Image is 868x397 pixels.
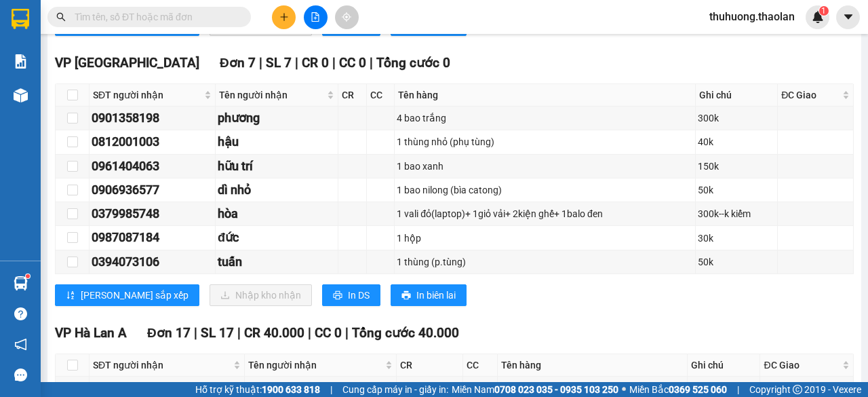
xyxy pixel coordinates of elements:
[90,107,216,130] td: 0901358198
[391,284,467,306] button: printerIn biên lai
[75,10,235,24] input: Tìm tên, số ĐT hoặc mã đơn
[14,54,28,69] img: solution-icon
[698,159,775,174] div: 150k
[14,276,28,290] img: warehouse-icon
[14,368,27,381] span: message
[216,250,338,274] td: tuấn
[56,12,66,22] span: search
[218,252,336,271] div: tuấn
[669,384,727,395] strong: 0369 525 060
[781,88,840,102] span: ĐC Giao
[416,288,456,303] span: In biên lai
[698,183,775,197] div: 50k
[218,157,336,176] div: hữu trí
[55,55,199,71] span: VP [GEOGRAPHIC_DATA]
[463,354,498,377] th: CC
[218,181,336,200] div: dì nhỏ
[452,382,618,397] span: Miền Nam
[842,11,854,23] span: caret-down
[698,231,775,246] div: 30k
[836,5,860,29] button: caret-down
[698,111,775,126] div: 300k
[218,228,336,247] div: đức
[397,231,693,246] div: 1 hộp
[622,387,626,392] span: ⚪️
[494,384,618,395] strong: 0708 023 035 - 0935 103 250
[272,5,296,29] button: plus
[342,382,448,397] span: Cung cấp máy in - giấy in:
[330,382,332,397] span: |
[367,84,395,107] th: CC
[216,130,338,154] td: hậu
[764,358,840,373] span: ĐC Giao
[201,325,234,341] span: SL 17
[218,132,336,151] div: hậu
[401,290,411,301] span: printer
[629,382,727,397] span: Miền Bắc
[370,55,373,71] span: |
[342,12,351,22] span: aim
[248,358,382,373] span: Tên người nhận
[93,358,231,373] span: SĐT người nhận
[210,284,312,306] button: downloadNhập kho nhận
[397,206,693,221] div: 1 vali đỏ(laptop)+ 1giỏ vải+ 2kiện ghế+ 1balo đen
[92,157,213,176] div: 0961404063
[348,288,370,303] span: In DS
[216,178,338,202] td: dì nhỏ
[821,6,826,16] span: 1
[397,159,693,174] div: 1 bao xanh
[698,8,806,25] span: thuhuong.thaolan
[793,385,802,394] span: copyright
[311,12,320,22] span: file-add
[195,382,320,397] span: Hỗ trợ kỹ thuật:
[90,130,216,154] td: 0812001003
[498,354,688,377] th: Tên hàng
[302,55,329,71] span: CR 0
[14,338,27,351] span: notification
[279,12,289,22] span: plus
[333,290,342,301] span: printer
[244,325,304,341] span: CR 40.000
[90,250,216,274] td: 0394073106
[304,5,328,29] button: file-add
[698,206,775,221] div: 300k--k kiểm
[819,6,829,16] sup: 1
[66,290,75,301] span: sort-ascending
[338,84,366,107] th: CR
[147,325,191,341] span: Đơn 17
[345,325,349,341] span: |
[55,284,199,306] button: sort-ascending[PERSON_NAME] sắp xếp
[698,134,775,149] div: 40k
[90,178,216,202] td: 0906936577
[397,134,693,149] div: 1 thùng nhỏ (phụ tùng)
[81,288,189,303] span: [PERSON_NAME] sắp xếp
[237,325,241,341] span: |
[688,354,760,377] th: Ghi chú
[216,155,338,178] td: hữu trí
[90,155,216,178] td: 0961404063
[698,254,775,269] div: 50k
[92,228,213,247] div: 0987087184
[322,284,380,306] button: printerIn DS
[332,55,336,71] span: |
[12,9,29,29] img: logo-vxr
[737,382,739,397] span: |
[395,84,696,107] th: Tên hàng
[295,55,298,71] span: |
[259,55,262,71] span: |
[352,325,459,341] span: Tổng cước 40.000
[92,252,213,271] div: 0394073106
[266,55,292,71] span: SL 7
[220,55,256,71] span: Đơn 7
[14,88,28,102] img: warehouse-icon
[397,111,693,126] div: 4 bao trắng
[397,354,464,377] th: CR
[397,183,693,197] div: 1 bao nilong (bìa catong)
[93,88,201,102] span: SĐT người nhận
[26,274,30,278] sup: 1
[92,181,213,200] div: 0906936577
[397,254,693,269] div: 1 thùng (p.tùng)
[315,325,342,341] span: CC 0
[90,226,216,250] td: 0987087184
[335,5,359,29] button: aim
